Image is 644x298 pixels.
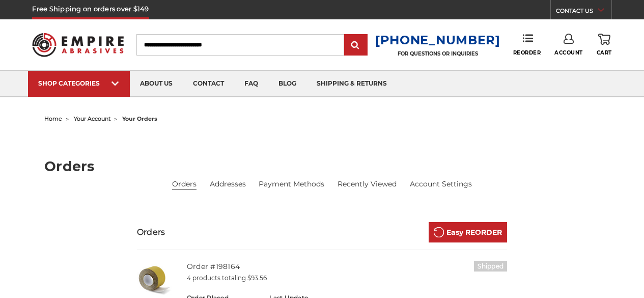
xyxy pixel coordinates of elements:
input: Submit [346,35,366,56]
img: Black Hawk 400 Grit Gold PSA Sandpaper Roll, 2 3/4" wide, for final touches on surfaces. [137,261,173,296]
a: Reorder [513,34,541,56]
img: Empire Abrasives [32,27,123,63]
a: Cart [597,34,612,56]
a: shipping & returns [306,71,397,97]
span: Account [554,49,583,56]
a: Easy REORDER [429,222,507,242]
a: about us [130,71,183,97]
a: home [44,115,62,122]
p: FOR QUESTIONS OR INQUIRIES [375,50,500,57]
a: blog [268,71,306,97]
a: Payment Methods [259,179,324,189]
a: your account [74,115,110,122]
a: [PHONE_NUMBER] [375,33,500,47]
p: 4 products totaling $93.56 [187,274,507,283]
h3: Orders [137,226,165,238]
a: Addresses [210,179,246,189]
li: Orders [172,179,197,190]
a: Order #198164 [187,262,240,271]
span: Cart [597,49,612,56]
span: your orders [122,115,157,122]
a: CONTACT US [556,5,611,19]
a: Recently Viewed [338,179,397,189]
a: Account Settings [410,179,472,189]
div: SHOP CATEGORIES [38,79,120,87]
h6: Shipped [474,261,507,272]
span: Reorder [513,49,541,56]
a: contact [183,71,234,97]
a: faq [234,71,268,97]
h1: Orders [44,159,600,173]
